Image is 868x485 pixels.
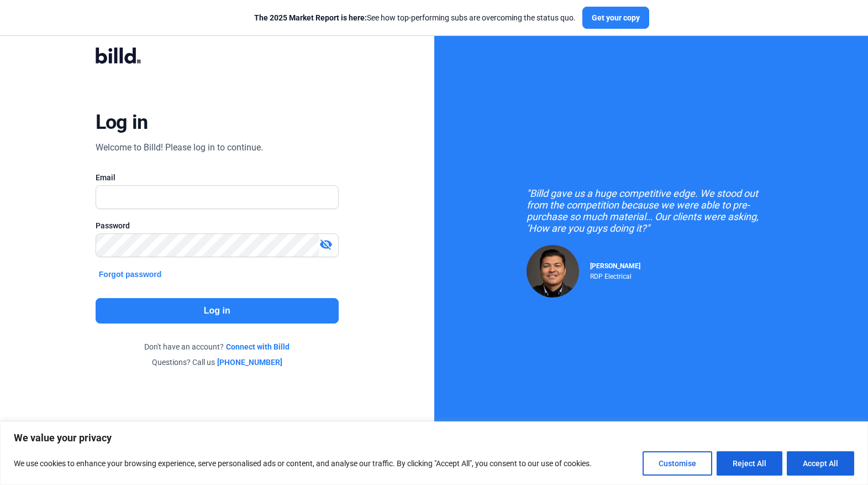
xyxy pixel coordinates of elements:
div: Log in [96,110,148,134]
button: Forgot password [96,268,165,280]
span: The 2025 Market Report is here: [254,13,367,22]
img: Raul Pacheco [527,245,579,298]
span: [PERSON_NAME] [590,262,640,270]
button: Accept All [787,451,854,476]
div: "Billd gave us a huge competitive edge. We stood out from the competition because we were able to... [527,187,775,234]
p: We use cookies to enhance your browsing experience, serve personalised ads or content, and analys... [14,457,592,470]
div: Email [96,172,339,183]
div: RDP Electrical [590,270,640,280]
div: See how top-performing subs are overcoming the status quo. [254,12,576,23]
div: Password [96,220,339,231]
button: Log in [96,298,339,324]
a: [PHONE_NUMBER] [217,357,282,368]
div: Welcome to Billd! Please log in to continue. [96,141,263,154]
p: We value your privacy [14,431,854,445]
button: Reject All [717,451,782,476]
div: Don't have an account? [96,341,339,352]
mat-icon: visibility_off [319,238,333,251]
a: Connect with Billd [226,341,290,352]
div: Questions? Call us [96,357,339,368]
button: Get your copy [582,7,649,29]
button: Customise [643,451,712,476]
